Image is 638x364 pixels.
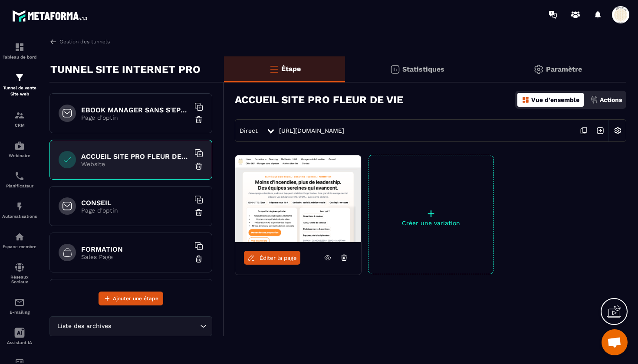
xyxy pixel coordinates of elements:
[14,232,25,242] img: automations
[81,114,190,121] p: Page d'optin
[14,171,25,181] img: scheduler
[81,245,190,253] h6: FORMATION
[402,65,444,73] p: Statistiques
[113,321,198,331] input: Search for option
[522,96,529,104] img: dashboard-orange.40269519.svg
[2,123,37,128] p: CRM
[2,291,37,321] a: emailemailE-mailing
[2,164,37,195] a: schedulerschedulerPlanificateur
[269,64,279,74] img: bars-o.4a397970.svg
[14,297,25,308] img: email
[2,256,37,291] a: social-networksocial-networkRéseaux Sociaux
[81,161,190,167] p: Website
[194,162,203,171] img: trash
[260,255,297,261] span: Éditer la page
[2,214,37,219] p: Automatisations
[99,292,163,305] button: Ajouter une étape
[2,66,37,104] a: formationformationTunnel de vente Site web
[14,201,25,212] img: automations
[602,329,628,355] div: Ouvrir le chat
[240,127,258,134] span: Direct
[81,253,190,260] p: Sales Page
[14,110,25,121] img: formation
[600,96,622,103] p: Actions
[81,199,190,207] h6: CONSEIL
[50,61,201,78] p: TUNNEL SITE INTERNET PRO
[2,195,37,225] a: automationsautomationsAutomatisations
[14,262,25,272] img: social-network
[281,65,301,73] p: Étape
[368,220,493,226] p: Créer une variation
[2,310,37,315] p: E-mailing
[12,8,90,24] img: logo
[592,122,608,139] img: arrow-next.bcc2205e.svg
[235,94,403,106] h3: ACCUEIL SITE PRO FLEUR DE VIE
[113,294,158,303] span: Ajouter une étape
[590,96,598,104] img: actions.d6e523a2.png
[14,141,25,151] img: automations
[531,96,579,103] p: Vue d'ensemble
[49,38,110,46] a: Gestion des tunnels
[14,42,25,52] img: formation
[235,155,361,242] img: image
[194,115,203,124] img: trash
[194,255,203,263] img: trash
[390,64,400,75] img: stats.20deebd0.svg
[2,275,37,284] p: Réseaux Sociaux
[2,153,37,158] p: Webinaire
[2,55,37,59] p: Tableau de bord
[2,36,37,66] a: formationformationTableau de bord
[2,134,37,164] a: automationsautomationsWebinaire
[49,316,212,336] div: Search for option
[368,207,493,220] p: +
[55,321,113,331] span: Liste des archives
[2,85,37,97] p: Tunnel de vente Site web
[279,127,344,134] a: [URL][DOMAIN_NAME]
[2,321,37,351] a: Assistant IA
[2,225,37,256] a: automationsautomationsEspace membre
[2,104,37,134] a: formationformationCRM
[194,208,203,217] img: trash
[2,340,37,345] p: Assistant IA
[14,72,25,83] img: formation
[533,64,544,75] img: setting-gr.5f69749f.svg
[49,38,57,46] img: arrow
[609,122,626,139] img: setting-w.858f3a88.svg
[2,184,37,188] p: Planificateur
[81,207,190,214] p: Page d'optin
[546,65,582,73] p: Paramètre
[244,251,300,265] a: Éditer la page
[81,106,190,114] h6: EBOOK MANAGER SANS S'EPUISER OFFERT
[2,244,37,249] p: Espace membre
[81,152,190,161] h6: ACCUEIL SITE PRO FLEUR DE VIE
